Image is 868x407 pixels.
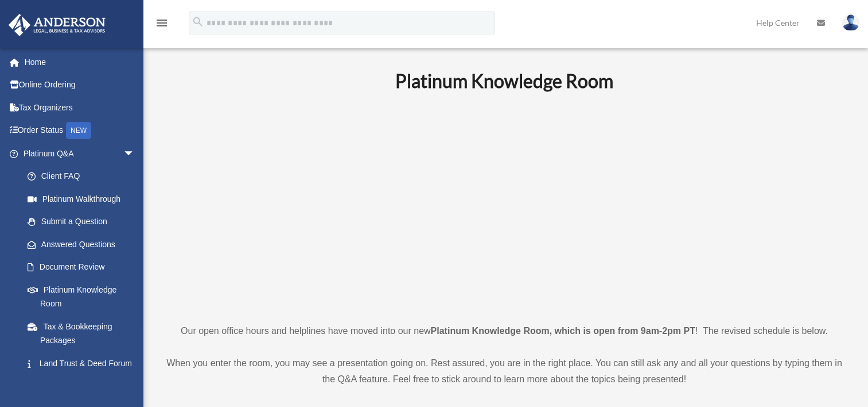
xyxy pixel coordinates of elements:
a: menu [155,20,169,30]
span: arrow_drop_down [123,142,146,166]
a: Answered Questions [16,233,152,256]
a: Tax & Bookkeeping Packages [16,315,152,352]
a: Home [8,51,152,74]
div: NEW [66,122,91,139]
iframe: 231110_Toby_KnowledgeRoom [332,107,676,302]
a: Submit a Question [16,210,152,233]
strong: Platinum Knowledge Room, which is open from 9am-2pm PT [431,326,695,336]
i: search [192,16,204,28]
a: Land Trust & Deed Forum [16,352,152,375]
img: Anderson Advisors Platinum Portal [5,14,109,36]
a: Platinum Walkthrough [16,187,152,210]
a: Online Ordering [8,74,152,97]
a: Platinum Knowledge Room [16,278,146,315]
b: Platinum Knowledge Room [395,70,613,92]
p: When you enter the room, you may see a presentation going on. Rest assured, you are in the right ... [164,355,845,387]
a: Client FAQ [16,165,152,188]
a: Document Review [16,256,152,279]
a: Tax Organizers [8,96,152,119]
img: User Pic [842,14,859,31]
a: Order StatusNEW [8,119,152,143]
i: menu [155,16,169,30]
a: Platinum Q&Aarrow_drop_down [8,142,152,165]
p: Our open office hours and helplines have moved into our new ! The revised schedule is below. [164,323,845,339]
